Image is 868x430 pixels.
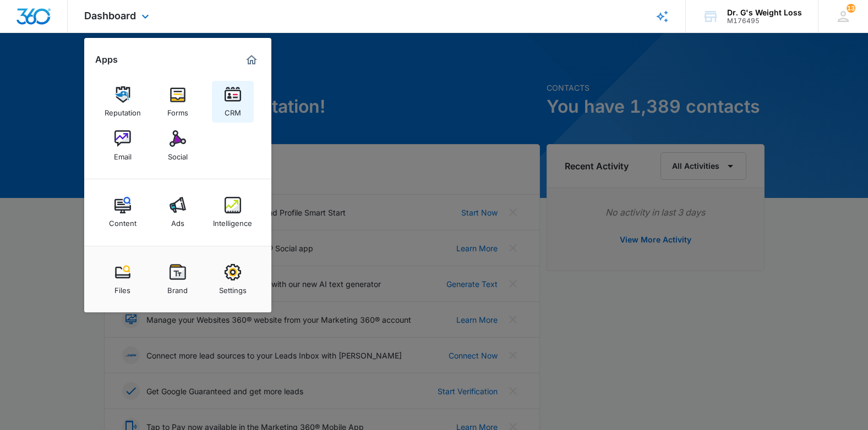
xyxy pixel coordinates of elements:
[213,213,252,228] div: Intelligence
[847,4,855,13] span: 13
[105,103,141,117] div: Reputation
[727,8,802,17] div: account name
[114,280,130,295] div: Files
[114,147,132,161] div: Email
[84,10,136,21] span: Dashboard
[171,213,184,228] div: Ads
[168,147,188,161] div: Social
[102,125,144,167] a: Email
[219,280,247,295] div: Settings
[212,81,254,123] a: CRM
[167,103,188,117] div: Forms
[727,17,802,25] div: account id
[243,51,260,69] a: Marketing 360® Dashboard
[847,4,855,13] div: notifications count
[102,81,144,123] a: Reputation
[212,258,254,300] a: Settings
[212,191,254,233] a: Intelligence
[167,280,188,295] div: Brand
[95,54,118,65] h2: Apps
[225,103,241,117] div: CRM
[109,213,137,228] div: Content
[157,125,199,167] a: Social
[102,258,144,300] a: Files
[157,258,199,300] a: Brand
[102,191,144,233] a: Content
[157,191,199,233] a: Ads
[157,81,199,123] a: Forms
